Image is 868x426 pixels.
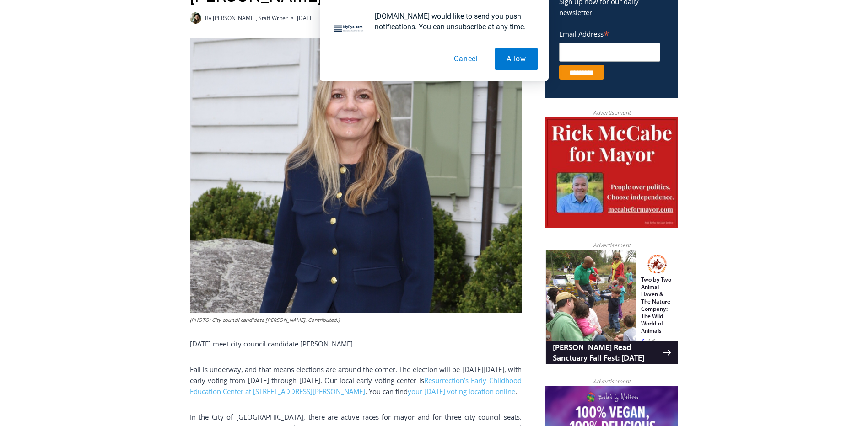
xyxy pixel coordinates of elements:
button: Cancel [442,48,490,70]
div: 6 [96,86,100,96]
div: Apply Now <> summer and RHS senior internships available [231,0,432,89]
h4: [PERSON_NAME] Read Sanctuary Fall Fest: [DATE] [7,92,117,113]
div: / [102,86,104,96]
span: Intern @ [DOMAIN_NAME] [239,91,424,112]
img: McCabe for Mayor [545,117,678,228]
img: notification icon [331,11,367,48]
span: . You can find [365,387,408,396]
em: (PHOTO: City council candidate [PERSON_NAME]. Contributed.) [190,316,340,323]
span: [DATE] meet city council candidate [PERSON_NAME]. [190,339,355,348]
span: Fall is underway, and that means elections are around the corner. The election will be [DATE][DAT... [190,365,522,385]
button: Allow [495,48,538,70]
img: (PHOTO: City council candidate Maria Tufvesson Shuck.) [190,38,522,313]
a: Intern @ [DOMAIN_NAME] [220,89,443,114]
div: [DOMAIN_NAME] would like to send you push notifications. You can unsubscribe at any time. [367,11,538,32]
span: Advertisement [584,108,640,117]
span: Advertisement [584,241,640,250]
a: [PERSON_NAME] Read Sanctuary Fall Fest: [DATE] [0,91,132,114]
a: your [DATE] voting location online [408,387,515,396]
div: Two by Two Animal Haven & The Nature Company: The Wild World of Animals [96,26,128,84]
span: . [515,387,517,396]
span: Advertisement [584,377,640,386]
div: 6 [107,86,111,96]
